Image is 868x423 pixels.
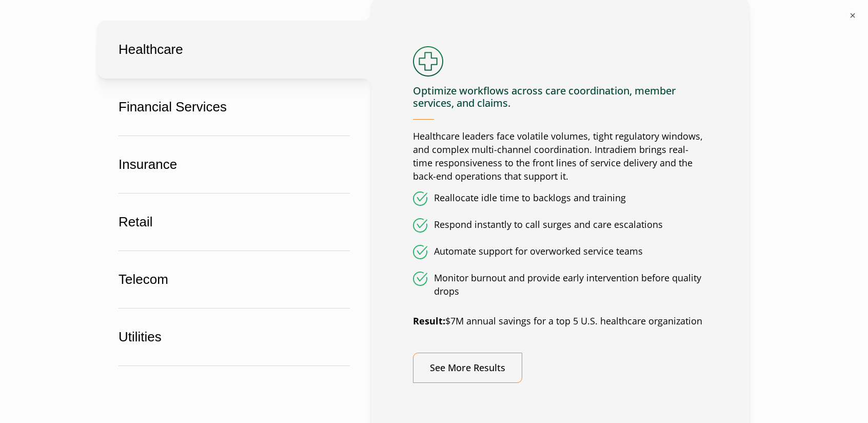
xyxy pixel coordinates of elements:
[97,251,371,309] button: Telecom
[413,315,707,328] p: $7M annual savings for a top 5 U.S. healthcare organization
[413,245,707,259] li: Automate support for overworked service teams
[97,136,371,194] button: Insurance
[97,78,371,136] button: Financial Services
[413,272,707,298] li: Monitor burnout and provide early intervention before quality drops
[413,130,707,183] p: Healthcare leaders face volatile volumes, tight regulatory windows, and complex multi-channel coo...
[413,85,707,120] h4: Optimize workflows across care coordination, member services, and claims.
[413,191,707,206] li: Reallocate idle time to backlogs and training
[97,193,371,251] button: Retail
[847,10,858,21] button: ×
[97,21,371,79] button: Healthcare
[413,218,707,233] li: Respond instantly to call surges and care escalations
[413,315,445,327] strong: Result:
[97,308,371,366] button: Utilities
[413,353,522,383] a: See More Results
